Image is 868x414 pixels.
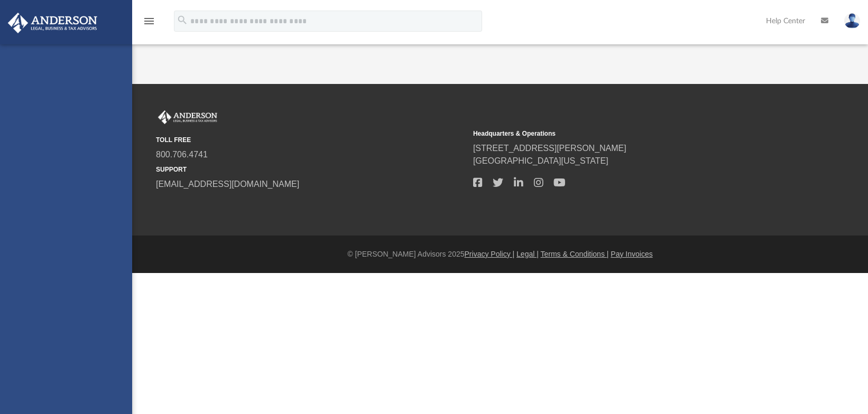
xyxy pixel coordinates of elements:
small: TOLL FREE [156,135,466,145]
a: Pay Invoices [611,250,652,258]
a: menu [143,20,155,27]
small: SUPPORT [156,165,466,174]
i: menu [143,15,155,27]
a: [GEOGRAPHIC_DATA][US_STATE] [473,156,608,165]
i: search [177,14,188,26]
a: Privacy Policy | [465,250,515,258]
a: Legal | [516,250,539,258]
img: Anderson Advisors Platinum Portal [5,13,100,33]
img: User Pic [844,13,860,29]
a: Terms & Conditions | [541,250,609,258]
small: Headquarters & Operations [473,129,783,138]
a: 800.706.4741 [156,150,208,159]
a: [STREET_ADDRESS][PERSON_NAME] [473,144,626,153]
a: [EMAIL_ADDRESS][DOMAIN_NAME] [156,180,299,189]
img: Anderson Advisors Platinum Portal [156,110,219,124]
div: © [PERSON_NAME] Advisors 2025 [132,249,868,260]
